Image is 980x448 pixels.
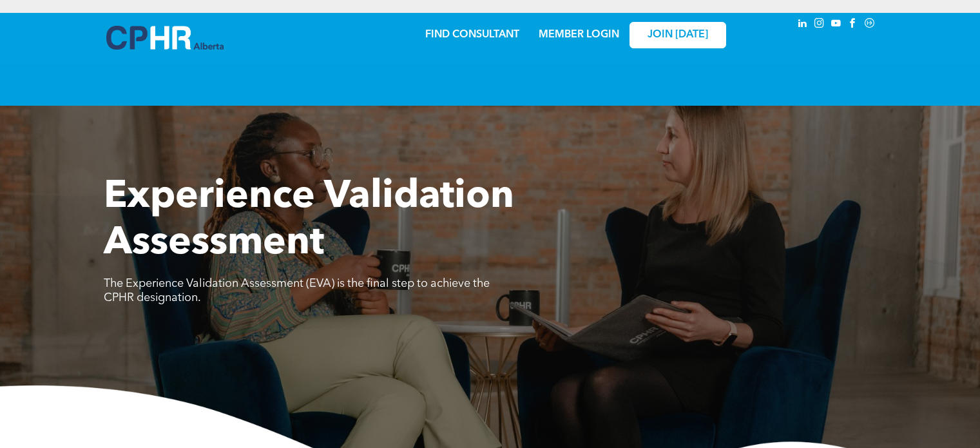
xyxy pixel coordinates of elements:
[648,29,708,41] span: JOIN [DATE]
[829,16,843,34] a: youtube
[106,26,224,50] img: A blue and white logo for cp alberta
[425,30,519,40] a: FIND CONSULTANT
[629,22,726,48] a: JOIN [DATE]
[539,30,619,40] a: MEMBER LOGIN
[104,178,514,263] span: Experience Validation Assessment
[796,16,810,34] a: linkedin
[863,16,877,34] a: Social network
[812,16,827,34] a: instagram
[104,278,490,304] span: The Experience Validation Assessment (EVA) is the final step to achieve the CPHR designation.
[846,16,860,34] a: facebook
